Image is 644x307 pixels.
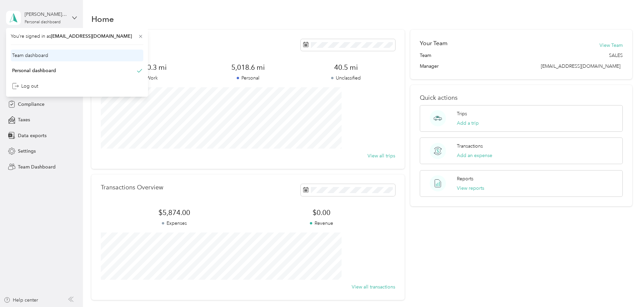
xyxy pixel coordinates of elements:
button: Add an expense [457,152,492,159]
p: Trips [457,110,467,117]
span: Settings [18,148,36,155]
div: Team dashboard [12,52,48,59]
button: View reports [457,185,484,192]
span: You’re signed in as [11,33,143,40]
iframe: Everlance-gr Chat Button Frame [606,269,644,307]
h1: Home [91,16,114,23]
button: Add a trip [457,120,479,127]
button: View Team [599,42,623,49]
p: Transactions [457,143,483,150]
p: Work [101,74,199,82]
button: View all trips [368,152,395,159]
div: [PERSON_NAME] [PERSON_NAME] [25,11,67,18]
p: Unclassified [297,74,395,82]
div: Personal dashboard [25,20,61,24]
p: Revenue [248,220,395,227]
span: $0.00 [248,208,395,217]
p: Personal [199,74,297,82]
span: Team [420,52,431,59]
span: Data exports [18,132,47,139]
p: Transactions Overview [101,184,163,191]
div: Personal dashboard [12,67,56,74]
span: [EMAIL_ADDRESS][DOMAIN_NAME] [51,33,132,39]
span: Taxes [18,116,30,123]
span: $5,874.00 [101,208,248,217]
span: 5,018.6 mi [199,63,297,72]
p: Quick actions [420,94,623,101]
span: 40.5 mi [297,63,395,72]
span: Manager [420,63,439,70]
span: SALES [609,52,623,59]
p: Expenses [101,220,248,227]
span: 7,030.3 mi [101,63,199,72]
span: Team Dashboard [18,163,56,171]
span: Compliance [18,101,45,108]
span: [EMAIL_ADDRESS][DOMAIN_NAME] [541,63,620,69]
button: View all transactions [352,283,395,290]
div: Log out [12,83,38,90]
button: Help center [4,297,38,304]
h2: Your Team [420,39,447,48]
p: Reports [457,175,473,182]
